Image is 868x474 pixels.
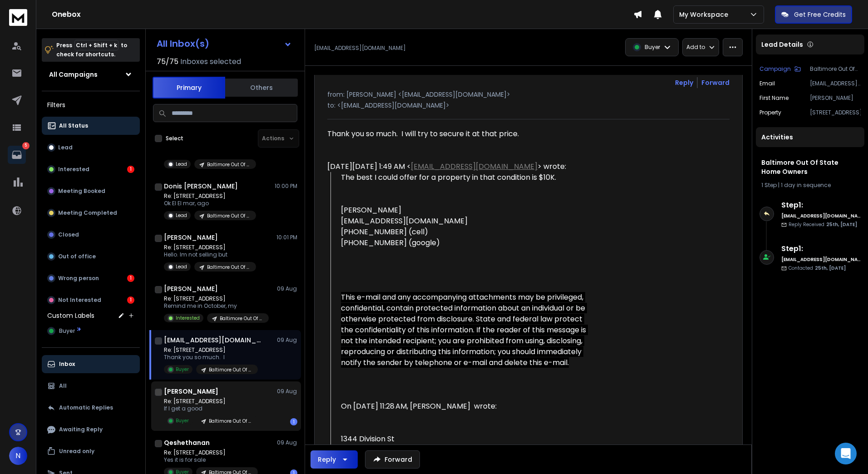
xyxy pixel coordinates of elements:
[164,284,218,293] h1: [PERSON_NAME]
[789,221,857,228] p: Reply Received
[225,78,298,98] button: Others
[209,366,252,373] p: Baltimore Out Of State Home Owners
[341,434,592,444] div: 1344 Division St
[327,101,730,110] p: to: <[EMAIL_ADDRESS][DOMAIN_NAME]>
[164,346,258,354] p: Re: [STREET_ADDRESS]
[42,138,140,157] button: Lead
[759,94,789,102] p: First Name
[826,221,857,228] span: 25th, [DATE]
[42,65,140,84] button: All Campaigns
[290,418,297,425] div: 1
[56,41,127,59] p: Press to check for shortcuts.
[277,388,297,395] p: 09 Aug
[59,327,75,335] span: Buyer
[157,39,209,48] h1: All Inbox(s)
[176,161,187,168] p: Lead
[164,438,210,447] h1: Qeshethanan
[341,401,592,423] blockquote: On [DATE] 11:28 AM, [PERSON_NAME] wrote:
[164,193,256,200] p: Re: [STREET_ADDRESS]
[164,449,258,456] p: Re: [STREET_ADDRESS]
[42,226,140,244] button: Closed
[42,99,140,111] h3: Filters
[58,209,117,217] p: Meeting Completed
[52,9,633,20] h1: Onebox
[42,182,140,200] button: Meeting Booked
[127,166,134,173] div: 1
[59,404,113,411] p: Automatic Replies
[127,296,134,304] div: 1
[327,161,592,172] div: [DATE][DATE] 1:49 AM < > wrote:
[311,450,358,469] button: Reply
[127,275,134,282] div: 1
[157,56,178,67] span: 75 / 75
[42,291,140,309] button: Not Interested1
[341,227,592,237] div: [PHONE_NUMBER] (cell)
[277,285,297,292] p: 09 Aug
[341,237,592,248] div: [PHONE_NUMBER] (google)
[810,65,861,73] p: Baltimore Out Of State Home Owners
[327,128,592,139] div: Thank you so much. I will try to secure it at that price.
[756,127,864,147] div: Activities
[341,216,592,227] div: [EMAIL_ADDRESS][DOMAIN_NAME]
[47,311,94,320] h3: Custom Labels
[42,117,140,135] button: All Status
[166,135,183,142] label: Select
[164,336,264,345] h1: [EMAIL_ADDRESS][DOMAIN_NAME]
[759,109,781,116] p: Property
[58,231,79,238] p: Closed
[59,426,103,433] p: Awaiting Reply
[277,439,297,446] p: 09 Aug
[810,94,861,102] p: [PERSON_NAME]
[59,122,88,129] p: All Status
[207,161,251,168] p: Baltimore Out Of State Home Owners
[164,251,256,258] p: Hello. Im not selling but
[153,77,225,99] button: Primary
[761,40,803,49] p: Lead Details
[781,181,831,189] span: 1 day in sequence
[164,295,269,302] p: Re: [STREET_ADDRESS]
[59,360,75,368] p: Inbox
[42,247,140,266] button: Out of office
[675,78,693,87] button: Reply
[58,296,101,304] p: Not Interested
[59,448,94,455] p: Unread only
[176,417,189,424] p: Buyer
[58,144,73,151] p: Lead
[58,188,105,195] p: Meeting Booked
[207,264,251,271] p: Baltimore Out Of State Home Owners
[207,212,251,219] p: Baltimore Out Of State Home Owners
[164,354,258,361] p: Thank you so much. I
[365,450,420,469] button: Forward
[789,265,846,272] p: Contacted
[176,366,189,373] p: Buyer
[275,183,297,190] p: 10:00 PM
[42,377,140,395] button: All
[176,212,187,219] p: Lead
[164,398,258,405] p: Re: [STREET_ADDRESS]
[645,44,660,51] p: Buyer
[164,405,258,412] p: If I get a good
[815,265,846,272] span: 25th, [DATE]
[835,443,857,464] div: Open Intercom Messenger
[59,382,67,390] p: All
[209,418,252,425] p: Baltimore Out Of State Home Owners
[679,10,732,19] p: My Workspace
[9,447,27,465] button: N
[761,182,859,189] div: |
[220,315,263,322] p: Baltimore Out Of State Home Owners
[164,302,269,310] p: Remind me in October, my
[42,160,140,178] button: Interested1
[314,44,406,52] p: [EMAIL_ADDRESS][DOMAIN_NAME]
[761,181,777,189] span: 1 Step
[42,204,140,222] button: Meeting Completed
[22,142,30,149] p: 5
[318,455,336,464] div: Reply
[686,44,705,51] p: Add to
[701,78,730,87] div: Forward
[176,263,187,270] p: Lead
[74,40,118,50] span: Ctrl + Shift + k
[781,256,861,263] h6: [EMAIL_ADDRESS][DOMAIN_NAME]
[164,182,238,191] h1: Donis [PERSON_NAME]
